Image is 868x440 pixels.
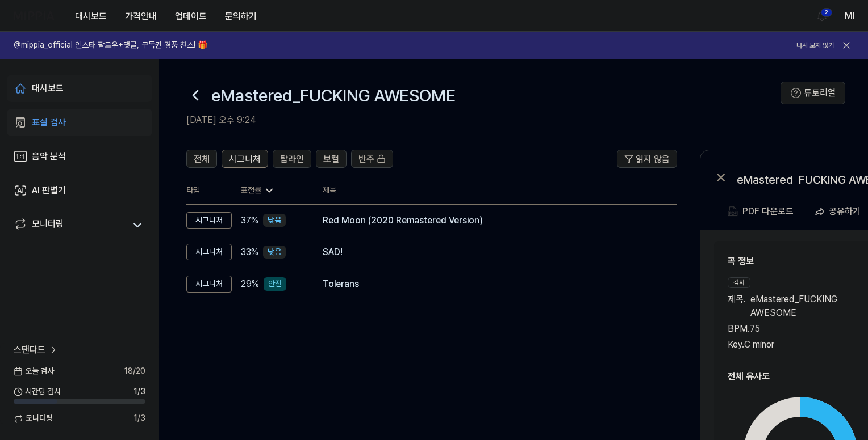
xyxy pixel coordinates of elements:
button: 전체 [186,150,217,168]
button: 업데이트 [166,5,216,28]
a: 스탠다드 [14,343,59,357]
div: 대시보드 [32,82,64,95]
a: 업데이트 [166,1,216,32]
button: Ml [845,9,854,23]
div: Red Moon (2020 Remastered Version) [323,214,659,227]
a: 모니터링 [14,217,125,233]
div: Key. C minor [728,338,865,352]
span: 시간당 검사 [14,386,61,397]
button: 읽지 않음 [617,150,677,168]
div: SAD! [323,246,659,259]
span: 1 / 3 [133,386,145,397]
span: eMastered_FUCKING AWESOME [750,293,865,320]
div: 안전 [264,277,286,291]
div: 낮음 [263,214,286,227]
button: 문의하기 [216,5,266,28]
div: AI 판별기 [32,184,66,197]
button: 시그니처 [222,150,268,168]
span: 스탠다드 [14,343,45,357]
div: 음악 분석 [32,150,66,163]
img: logo [14,11,55,20]
button: 반주 [351,150,393,168]
th: 타입 [186,177,232,205]
button: 알림2 [813,7,831,25]
span: 모니터링 [14,413,53,424]
span: 제목 . [728,293,746,320]
div: 시그니처 [186,212,232,229]
div: 2 [821,8,832,17]
img: 알림 [815,9,829,23]
button: 다시 보지 않기 [796,41,834,50]
span: 오늘 검사 [14,366,54,377]
span: 보컬 [323,153,339,166]
div: Tolerans [323,277,659,291]
button: 대시보드 [66,5,116,28]
img: PDF Download [728,206,738,217]
span: 전체 [194,153,210,166]
span: 1 / 3 [133,413,145,424]
span: 18 / 20 [124,366,145,377]
span: 29 % [241,277,259,291]
div: PDF 다운로드 [742,204,794,219]
button: 보컬 [316,150,347,168]
button: 가격안내 [116,5,166,28]
a: 표절 검사 [7,109,152,136]
div: 시그니처 [186,244,232,261]
div: BPM. 75 [728,322,865,336]
span: 33 % [241,246,258,259]
div: 시그니처 [186,276,232,293]
a: 대시보드 [7,75,152,102]
span: 시그니처 [229,153,261,166]
button: 튜토리얼 [781,82,845,104]
span: 탑라인 [280,153,304,166]
div: 모니터링 [32,217,64,233]
span: 반주 [358,153,374,166]
span: 읽지 않음 [636,153,670,166]
div: 낮음 [263,246,286,259]
th: 제목 [323,177,677,204]
span: 37 % [241,214,258,227]
div: 표절률 [241,185,304,196]
a: 음악 분석 [7,143,152,170]
a: AI 판별기 [7,177,152,204]
button: PDF 다운로드 [725,200,796,223]
h2: [DATE] 오후 9:24 [186,113,781,127]
div: 검사 [728,277,750,288]
button: 탑라인 [273,150,311,168]
div: 표절 검사 [32,116,66,129]
div: 공유하기 [829,204,861,219]
h1: eMastered_FUCKING AWESOME [211,83,456,107]
h1: @mippia_official 인스타 팔로우+댓글, 구독권 경품 찬스! 🎁 [14,40,207,51]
